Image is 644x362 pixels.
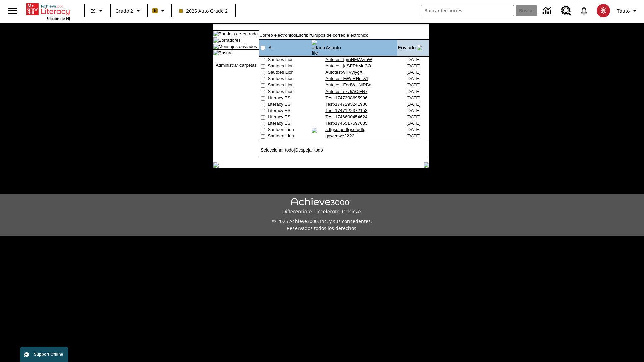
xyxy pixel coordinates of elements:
a: Notificaciones [575,2,593,19]
a: Basura [219,50,233,55]
td: Sautoes Lion [268,89,311,95]
img: attach_icon.gif [312,128,317,133]
td: Sautoen Lion [268,127,311,133]
a: Autotest-FiWfRHpcVf [325,76,368,81]
span: B [154,6,157,15]
nobr: [DATE] [406,114,420,119]
img: Achieve3000 Differentiate Accelerate Achieve [282,198,362,215]
a: Administrar carpetas [216,63,257,68]
td: Sautoes Lion [268,57,311,63]
button: Perfil/Configuración [614,5,641,17]
a: Autotest-jaSFRhMnCO [325,63,371,68]
a: Centro de recursos, Se abrirá en una pestaña nueva. [557,2,575,20]
button: Abrir el menú lateral [3,1,22,21]
a: Borradores [219,38,241,43]
nobr: [DATE] [406,133,420,138]
nobr: [DATE] [406,82,420,87]
a: Centro de información [539,2,557,20]
nobr: [DATE] [406,108,420,113]
img: attach file [312,40,325,56]
td: Literacy ES [268,102,311,108]
nobr: [DATE] [406,76,420,81]
a: Autotest-viliVyIygX [325,70,363,75]
a: Test-1747398695996 [325,95,367,100]
nobr: [DATE] [406,127,420,132]
span: ES [90,7,96,14]
a: Despejar todo [295,147,323,153]
a: Test-1747295241980 [325,102,367,107]
td: Sautoes Lion [268,70,311,76]
span: Support Offline [34,352,63,357]
span: Edición de NJ [46,16,70,21]
nobr: [DATE] [406,89,420,94]
a: Test-1746517597685 [325,121,367,126]
img: arrow_down.gif [417,45,422,50]
a: Enviado [398,45,416,50]
td: Sautoes Lion [268,76,311,82]
a: Autotest-FedWUNiRBq [325,82,371,87]
nobr: [DATE] [406,70,420,75]
a: sdfgsdfgsdfgsdfgdfg [325,127,365,132]
button: Escoja un nuevo avatar [593,2,614,19]
a: Autotest-skUiACiFNx [325,89,367,94]
td: Sautoes Lion [268,63,311,70]
a: Mensajes enviados [219,44,257,49]
button: Lenguaje: ES, Selecciona un idioma [87,5,108,17]
img: table_footer_right.gif [424,162,429,168]
img: folder_icon.gif [213,37,219,43]
button: Support Offline [20,347,68,362]
a: Escribir [296,33,311,38]
a: A [268,45,272,50]
td: Literacy ES [268,121,311,127]
nobr: [DATE] [406,121,420,126]
a: Grupos de correo electrónico [311,33,369,38]
nobr: [DATE] [406,102,420,107]
td: | [259,147,323,153]
img: folder_icon.gif [213,31,219,36]
button: Grado: Grado 2, Elige un grado [113,5,145,17]
td: Literacy ES [268,95,311,102]
span: Grado 2 [115,7,133,14]
nobr: [DATE] [406,95,420,100]
a: Test-1747122372153 [325,108,367,113]
a: Asunto [326,45,341,50]
img: folder_icon_pick.gif [213,44,219,49]
nobr: [DATE] [406,57,420,62]
img: avatar image [597,4,610,17]
td: Sautoes Lion [268,82,311,89]
nobr: [DATE] [406,63,420,68]
a: Autotest-tgmNFkVzmW [325,57,372,62]
img: table_footer_left.gif [213,162,219,168]
div: Portada [26,2,70,21]
span: 2025 Auto Grade 2 [179,7,228,14]
a: Test-1746690454624 [325,114,367,119]
a: Seleccionar todo [261,147,294,153]
a: Correo electrónico [259,33,296,38]
span: Tauto [617,7,630,14]
a: qqweqwe2222 [325,133,354,138]
td: Literacy ES [268,108,311,114]
button: Boost El color de la clase es anaranjado claro. Cambiar el color de la clase. [150,5,169,17]
a: Bandeja de entrada [219,31,258,36]
img: folder_icon.gif [213,50,219,55]
input: Buscar campo [421,5,514,16]
td: Literacy ES [268,114,311,121]
td: Sautoen Lion [268,133,311,140]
